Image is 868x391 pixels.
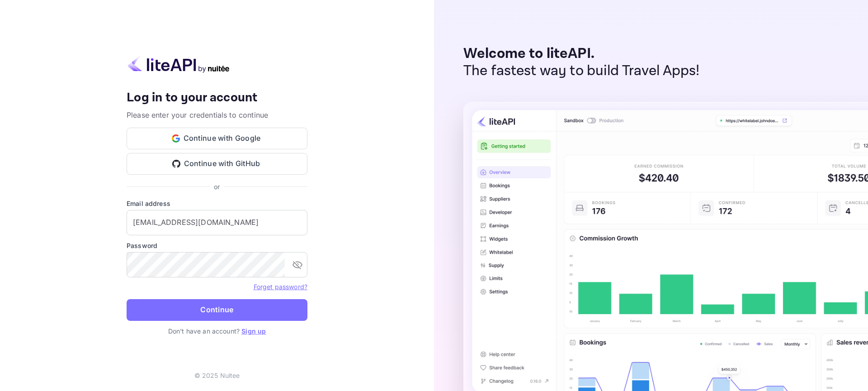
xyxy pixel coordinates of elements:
[127,153,307,175] button: Continue with GitHub
[127,199,307,208] label: Email address
[127,241,307,250] label: Password
[194,371,240,380] p: © 2025 Nuitee
[127,299,307,321] button: Continue
[127,90,307,106] h4: Log in to your account
[463,45,700,62] p: Welcome to liteAPI.
[254,283,307,291] a: Forget password?
[127,326,307,336] p: Don't have an account?
[241,327,266,335] a: Sign up
[254,282,307,291] a: Forget password?
[463,62,700,80] p: The fastest way to build Travel Apps!
[288,256,307,274] button: toggle password visibility
[127,110,307,120] p: Please enter your credentials to continue
[127,210,307,235] input: Enter your email address
[127,55,231,73] img: liteapi
[127,128,307,149] button: Continue with Google
[214,182,220,191] p: or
